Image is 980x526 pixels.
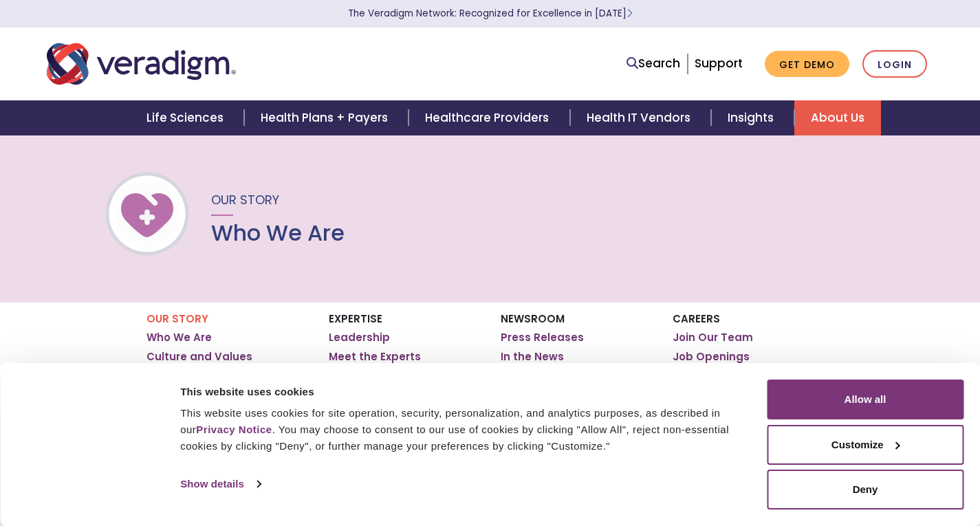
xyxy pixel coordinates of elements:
a: In the News [501,350,564,364]
a: Job Openings [673,350,750,364]
a: Health Plans + Payers [244,100,409,135]
a: Get Demo [765,51,849,78]
img: Veradigm logo [47,41,236,87]
a: Meet the Experts [329,350,421,364]
div: This website uses cookies for site operation, security, personalization, and analytics purposes, ... [180,405,751,454]
a: The Veradigm Network: Recognized for Excellence in [DATE]Learn More [348,7,633,20]
a: Culture and Values [146,350,252,364]
span: Our Story [211,191,279,208]
a: Show details [180,474,260,494]
a: Leadership [329,331,390,344]
a: Search [627,54,680,73]
a: Insights [711,100,794,135]
a: Who We Are [146,331,212,344]
span: Learn More [627,7,633,20]
a: Join Our Team [673,331,753,344]
button: Customize [767,425,963,465]
a: Health IT Vendors [570,100,711,135]
a: Life Sciences [130,100,244,135]
h1: Who We Are [211,220,345,246]
div: This website uses cookies [180,384,751,400]
a: Login [862,50,927,78]
a: Privacy Notice [196,424,272,435]
a: About Us [794,100,881,135]
button: Allow all [767,380,963,419]
a: Support [695,55,743,72]
a: Press Releases [501,331,584,344]
button: Deny [767,470,963,509]
a: Healthcare Providers [409,100,569,135]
